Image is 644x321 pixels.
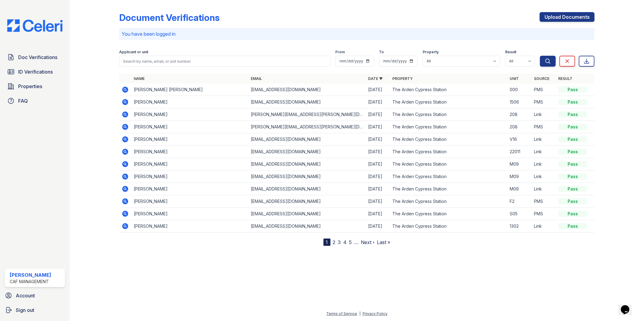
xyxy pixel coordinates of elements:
a: Account [2,290,67,302]
td: [PERSON_NAME] [131,146,249,158]
td: [EMAIL_ADDRESS][DOMAIN_NAME] [249,96,366,108]
td: [PERSON_NAME] [131,183,249,195]
td: [DATE] [366,195,390,208]
div: Pass [558,99,587,105]
a: 3 [338,239,341,245]
td: [PERSON_NAME] [131,195,249,208]
td: [EMAIL_ADDRESS][DOMAIN_NAME] [249,195,366,208]
td: [DATE] [366,183,390,195]
div: Pass [558,87,587,93]
div: Pass [558,111,587,117]
td: [PERSON_NAME] [131,208,249,220]
label: To [379,50,384,55]
td: M09 [507,183,532,195]
span: Properties [18,83,42,90]
td: The Arden Cypress Station [390,84,507,96]
a: ID Verifications [5,66,65,78]
td: 000 [507,84,532,96]
td: [PERSON_NAME] [131,121,249,133]
td: The Arden Cypress Station [390,183,507,195]
td: F2 [507,195,532,208]
div: Pass [558,124,587,130]
td: [PERSON_NAME] [131,170,249,183]
td: [PERSON_NAME] [131,108,249,121]
div: Pass [558,136,587,142]
a: Result [558,76,572,81]
div: Pass [558,211,587,217]
a: Privacy Policy [363,311,387,316]
a: Next › [361,239,375,245]
td: [EMAIL_ADDRESS][DOMAIN_NAME] [249,170,366,183]
td: Link [532,146,556,158]
td: [PERSON_NAME] [131,96,249,108]
div: Pass [558,161,587,167]
td: PMS [532,208,556,220]
a: Name [134,76,145,81]
a: FAQ [5,95,65,107]
td: The Arden Cypress Station [390,208,507,220]
td: M09 [507,158,532,170]
td: The Arden Cypress Station [390,158,507,170]
a: Source [534,76,549,81]
img: CE_Logo_Blue-a8612792a0a2168367f1c8372b55b34899dd931a85d93a1a3d3e32e68fde9ad4.png [2,19,67,32]
p: You have been logged in [122,30,592,38]
div: [PERSON_NAME] [10,271,51,279]
td: [PERSON_NAME] [131,158,249,170]
div: | [359,311,361,316]
div: Pass [558,198,587,204]
td: [PERSON_NAME][EMAIL_ADDRESS][PERSON_NAME][DOMAIN_NAME] [249,121,366,133]
td: PMS [532,195,556,208]
div: CAF Management [10,279,51,285]
td: S05 [507,208,532,220]
td: 208 [507,121,532,133]
td: PMS [532,121,556,133]
td: V16 [507,133,532,146]
a: Email [251,76,262,81]
div: Pass [558,223,587,229]
td: 22011 [507,146,532,158]
td: [EMAIL_ADDRESS][DOMAIN_NAME] [249,220,366,233]
td: [PERSON_NAME] [PERSON_NAME] [131,84,249,96]
td: [EMAIL_ADDRESS][DOMAIN_NAME] [249,158,366,170]
td: The Arden Cypress Station [390,146,507,158]
td: [EMAIL_ADDRESS][DOMAIN_NAME] [249,133,366,146]
td: [EMAIL_ADDRESS][DOMAIN_NAME] [249,84,366,96]
a: Doc Verifications [5,51,65,63]
a: 5 [349,239,352,245]
a: Terms of Service [326,311,357,316]
label: From [335,50,345,55]
td: The Arden Cypress Station [390,108,507,121]
td: The Arden Cypress Station [390,121,507,133]
td: [EMAIL_ADDRESS][DOMAIN_NAME] [249,208,366,220]
td: [DATE] [366,208,390,220]
input: Search by name, email, or unit number [119,56,331,67]
td: The Arden Cypress Station [390,133,507,146]
td: Link [532,170,556,183]
td: [PERSON_NAME][EMAIL_ADDRESS][PERSON_NAME][DOMAIN_NAME] [249,108,366,121]
a: Last » [377,239,391,245]
td: PMS [532,96,556,108]
td: The Arden Cypress Station [390,195,507,208]
td: Link [532,108,556,121]
span: ID Verifications [18,68,53,75]
span: … [354,239,359,246]
td: [DATE] [366,108,390,121]
td: Link [532,220,556,233]
td: Link [532,133,556,146]
span: Sign out [16,306,34,314]
td: [DATE] [366,96,390,108]
span: FAQ [18,97,28,104]
a: Sign out [2,304,67,316]
label: Result [505,50,516,55]
div: Document Verifications [119,12,220,23]
td: The Arden Cypress Station [390,220,507,233]
span: Doc Verifications [18,54,57,61]
a: 2 [333,239,336,245]
a: Properties [5,80,65,92]
td: [DATE] [366,220,390,233]
td: [PERSON_NAME] [131,133,249,146]
a: 4 [344,239,347,245]
a: Property [392,76,413,81]
a: Unit [510,76,519,81]
td: [PERSON_NAME] [131,220,249,233]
